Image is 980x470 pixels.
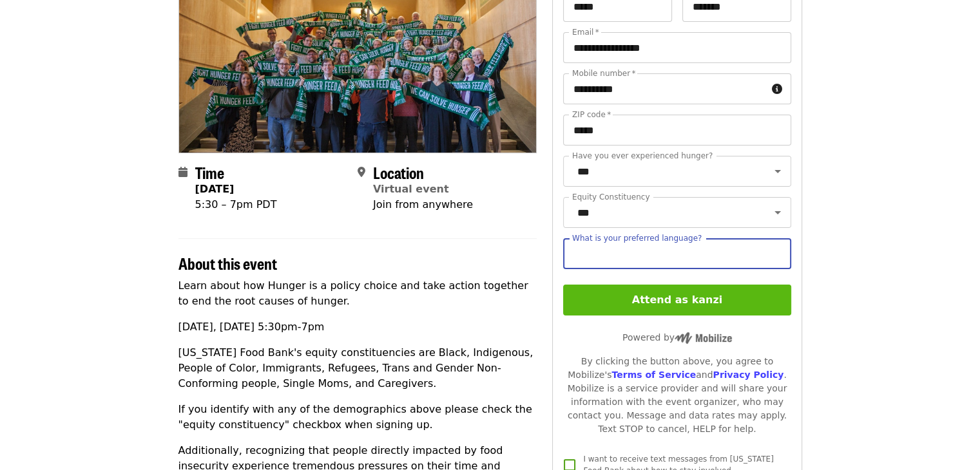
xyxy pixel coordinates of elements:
i: map-marker-alt icon [358,166,365,178]
span: Time [195,161,224,183]
p: [DATE], [DATE] 5:30pm-7pm [178,319,537,335]
span: Join from anywhere [373,198,473,211]
input: Email [563,32,791,63]
a: Terms of Service [611,370,696,380]
a: Privacy Policy [713,370,783,380]
label: Email [572,28,599,36]
input: What is your preferred language? [563,238,791,269]
label: ZIP code [572,111,611,118]
span: About this event [178,252,277,274]
p: [US_STATE] Food Bank's equity constituencies are Black, Indigenous, People of Color, Immigrants, ... [178,345,537,391]
i: calendar icon [178,166,187,178]
label: Equity Constituency [572,193,649,201]
span: Powered by [622,332,732,343]
button: Open [769,203,787,221]
i: circle-info icon [772,83,782,95]
button: Attend as kanzi [563,285,791,315]
button: Open [769,162,787,180]
label: Have you ever experienced hunger? [572,152,713,160]
div: By clicking the button above, you agree to Mobilize's and . Mobilize is a service provider and wi... [563,355,791,436]
a: Virtual event [373,183,449,195]
label: Mobile number [572,70,635,77]
p: Learn about how Hunger is a policy choice and take action together to end the root causes of hunger. [178,278,537,309]
label: What is your preferred language? [572,234,702,242]
div: 5:30 – 7pm PDT [195,197,277,212]
input: Mobile number [563,73,766,104]
input: ZIP code [563,115,791,146]
p: If you identify with any of the demographics above please check the "equity constituency" checkbo... [178,402,537,433]
img: Powered by Mobilize [675,332,732,344]
strong: [DATE] [195,183,235,195]
span: Location [373,161,424,183]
